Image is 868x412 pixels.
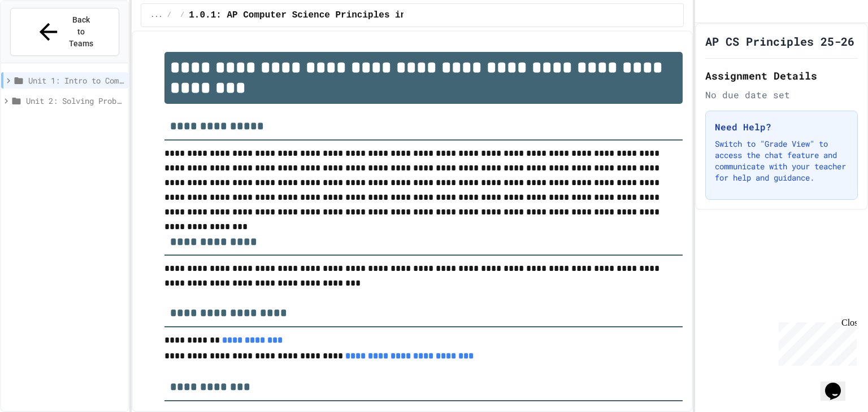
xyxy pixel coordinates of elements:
[189,8,531,22] span: 1.0.1: AP Computer Science Principles in Python Course Syllabus
[180,11,184,20] span: /
[774,318,857,366] iframe: chat widget
[68,14,95,50] span: Back to Teams
[10,8,119,56] button: Back to Teams
[705,33,854,49] h1: AP CS Principles 25-26
[821,367,857,401] iframe: chat widget
[167,11,171,20] span: /
[715,138,848,183] p: Switch to "Grade View" to access the chat feature and communicate with your teacher for help and ...
[26,95,124,107] span: Unit 2: Solving Problems in Computer Science
[150,11,163,20] span: ...
[28,74,124,86] span: Unit 1: Intro to Computer Science
[705,88,858,102] div: No due date set
[5,5,78,72] div: Chat with us now!Close
[715,120,848,134] h3: Need Help?
[705,68,858,84] h2: Assignment Details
